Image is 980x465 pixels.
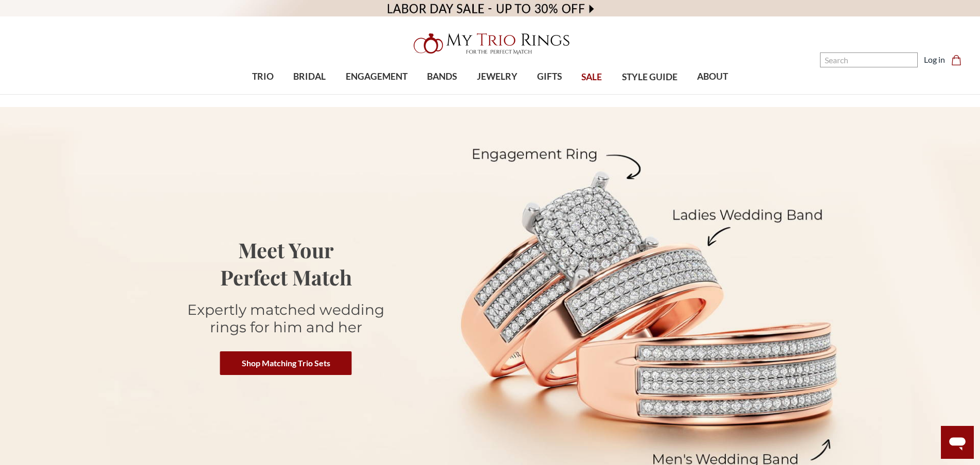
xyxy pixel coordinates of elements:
button: submenu toggle [707,94,718,95]
span: BRIDAL [293,70,326,83]
a: BRIDAL [283,60,335,94]
a: Cart with 0 items [951,53,968,66]
span: JEWELRY [477,70,518,83]
a: Shop Matching Trio Sets [220,351,352,375]
a: ENGAGEMENT [336,60,417,94]
a: TRIO [242,60,283,94]
a: JEWELRY [467,60,527,94]
span: BANDS [427,70,457,83]
span: GIFTS [537,70,562,83]
button: submenu toggle [437,94,447,95]
a: BANDS [417,60,467,94]
span: ENGAGEMENT [346,70,407,83]
input: Search [820,52,918,67]
a: Log in [924,53,945,66]
button: submenu toggle [258,94,268,95]
span: TRIO [252,70,274,83]
button: submenu toggle [492,94,502,95]
span: STYLE GUIDE [622,70,678,84]
span: ABOUT [697,70,728,83]
span: SALE [581,70,602,84]
a: ABOUT [687,60,738,94]
svg: cart.cart_preview [951,55,961,65]
img: My Trio Rings [408,27,573,60]
a: GIFTS [527,60,572,94]
button: submenu toggle [371,94,382,95]
button: submenu toggle [544,94,555,95]
a: My Trio Rings [284,27,696,60]
a: SALE [572,61,612,94]
a: STYLE GUIDE [612,61,687,94]
button: submenu toggle [305,94,315,95]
